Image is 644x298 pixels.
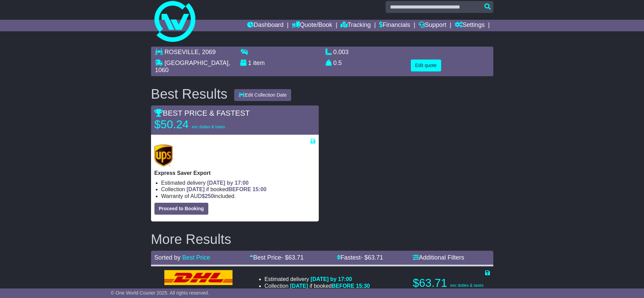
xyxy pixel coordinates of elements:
[186,186,266,192] span: if booked
[202,193,214,199] span: $
[164,270,233,285] img: DHL: Express Worldwide Export
[165,60,228,66] span: [GEOGRAPHIC_DATA]
[341,20,371,31] a: Tracking
[154,170,315,176] p: Express Saver Export
[154,203,208,215] button: Proceed to Booking
[247,20,284,31] a: Dashboard
[165,49,199,55] span: ROSEVILLE
[333,49,349,55] span: 0.003
[192,125,225,129] span: exc duties & taxes
[281,254,304,261] span: - $
[450,283,483,288] span: exc duties & taxes
[250,254,304,261] a: Best Price- $63.71
[199,49,216,55] span: , 2069
[379,20,410,31] a: Financials
[337,254,383,261] a: Fastest- $63.71
[207,180,249,186] span: [DATE] by 17:00
[205,193,214,199] span: 250
[332,283,355,289] span: BEFORE
[311,276,352,282] span: [DATE] by 17:00
[161,193,315,199] li: Warranty of AUD included.
[288,254,304,261] span: 63.71
[368,254,383,261] span: 63.71
[154,254,181,261] span: Sorted by
[253,186,267,192] span: 15:00
[253,60,265,66] span: item
[154,109,250,117] span: BEST PRICE & FASTEST
[265,276,370,282] li: Estimated delivery
[292,20,332,31] a: Quote/Book
[333,60,342,66] span: 0.5
[248,60,252,66] span: 1
[148,86,231,101] div: Best Results
[411,60,441,71] button: Edit quote
[455,20,485,31] a: Settings
[154,118,240,131] p: $50.24
[182,254,210,261] a: Best Price
[356,283,370,289] span: 15:30
[265,283,370,289] li: Collection
[154,145,173,166] img: UPS (new): Express Saver Export
[161,180,315,186] li: Estimated delivery
[361,254,383,261] span: - $
[228,186,251,192] span: BEFORE
[419,20,446,31] a: Support
[234,89,291,101] button: Edit Collection Date
[161,186,315,193] li: Collection
[413,276,490,290] p: $63.71
[290,283,370,289] span: if booked
[111,290,209,296] span: © One World Courier 2025. All rights reserved.
[290,283,308,289] span: [DATE]
[155,60,230,74] span: , 1060
[186,186,205,192] span: [DATE]
[413,254,464,261] a: Additional Filters
[151,232,493,247] h2: More Results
